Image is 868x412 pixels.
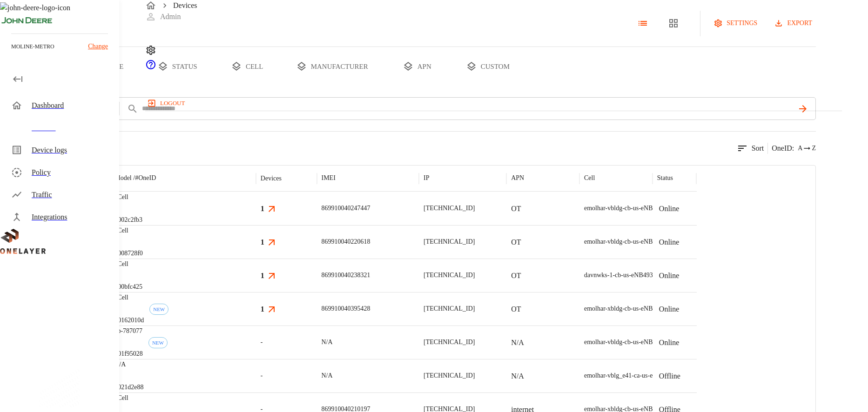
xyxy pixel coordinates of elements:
[511,270,521,281] p: OT
[114,173,156,183] p: Model /
[114,349,143,359] p: #01f95028
[511,237,521,248] p: OT
[149,304,168,315] div: First seen: 09/30/2025 02:40:42 PM
[114,193,142,202] p: eCell
[584,304,757,313] div: emolhar-xbldg-cb-us-eNB493831 #DH240725609::NOKIA::ASIB
[149,340,167,346] span: NEW
[584,339,672,346] span: emolhar-vbldg-cb-us-eNB493830
[148,337,168,348] div: First seen: 09/29/2025 07:26:40 PM
[114,282,142,292] p: #00bfc425
[114,249,143,258] p: #008728f0
[659,270,680,281] p: Online
[261,203,264,214] h3: 1
[114,383,143,392] p: #021d2e88
[659,337,680,348] p: Online
[511,371,524,382] p: N/A
[160,11,181,22] p: Admin
[584,205,672,212] span: emolhar-vbldg-cb-us-eNB493830
[322,304,370,313] p: 869910040395428
[772,143,794,154] p: OneID :
[424,304,475,313] p: [TECHNICAL_ID]
[261,270,264,281] h3: 1
[145,64,156,72] span: Support Portal
[114,393,144,403] p: eCell
[114,215,142,225] p: #002c2fb3
[261,371,263,380] span: -
[114,259,142,269] p: eCell
[114,360,143,369] p: N/A
[261,338,263,347] span: -
[584,272,663,279] span: davnwks-1-cb-us-eNB493850
[584,371,777,380] div: emolhar-vblg_e41-ca-us-eNB432538 #EB211210933::NOKIA::FW2QQD
[322,271,370,280] p: 869910040238321
[424,173,429,183] p: IP
[145,64,156,72] a: onelayer-support
[584,173,595,183] p: Cell
[584,204,757,213] div: emolhar-vbldg-cb-us-eNB493830 #DH240725611::NOKIA::ASIB
[659,304,680,315] p: Online
[145,96,188,111] button: logout
[114,326,143,336] p: ap-787077
[150,306,168,312] span: NEW
[584,238,672,245] span: emolhar-vbldg-cb-us-eNB493830
[261,304,264,314] h3: 1
[424,371,475,380] p: [TECHNICAL_ID]
[322,237,370,246] p: 869910040220618
[424,237,475,246] p: [TECHNICAL_ID]
[114,226,143,235] p: eCell
[511,337,524,348] p: N/A
[584,372,681,379] span: emolhar-vblg_e41-ca-us-eNB432538
[322,371,333,380] p: N/A
[322,173,336,183] p: IMEI
[511,203,521,214] p: OT
[584,237,757,246] div: emolhar-vbldg-cb-us-eNB493830 #DH240725611::NOKIA::ASIB
[659,203,680,214] p: Online
[114,293,144,302] p: eCell
[114,316,144,325] p: #0162010d
[135,174,156,181] span: # OneID
[424,204,475,213] p: [TECHNICAL_ID]
[424,338,475,347] p: [TECHNICAL_ID]
[145,96,842,111] a: logout
[659,237,680,248] p: Online
[424,271,475,280] p: [TECHNICAL_ID]
[261,237,264,247] h3: 1
[659,371,680,382] p: Offline
[322,204,370,213] p: 869910040247447
[752,143,764,154] p: Sort
[812,144,816,153] span: Z
[322,338,333,347] p: N/A
[657,173,673,183] p: Status
[261,175,282,182] div: Devices
[511,173,524,183] p: APN
[584,305,672,312] span: emolhar-xbldg-cb-us-eNB493831
[511,304,521,315] p: OT
[798,144,802,153] span: A
[584,338,757,347] div: emolhar-vbldg-cb-us-eNB493830 #DH240725611::NOKIA::ASIB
